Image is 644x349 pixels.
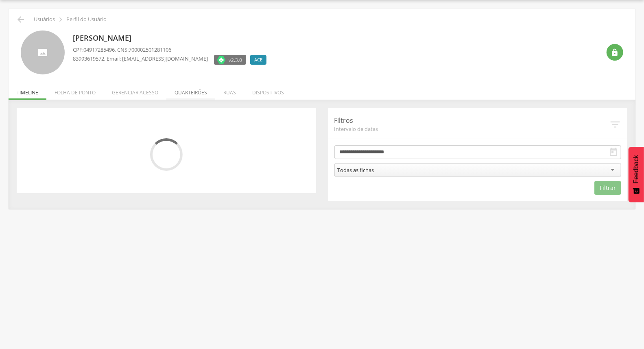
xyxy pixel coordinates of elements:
i:  [609,118,621,131]
span: ACE [254,57,262,63]
li: Quarteirões [166,81,215,100]
i:  [56,15,65,24]
span: Intervalo de datas [334,125,609,133]
p: Perfil do Usuário [66,16,107,23]
div: Todas as fichas [338,166,374,174]
li: Gerenciar acesso [104,81,166,100]
button: Feedback - Mostrar pesquisa [629,147,644,202]
span: 83993619572 [73,55,104,62]
span: 700002501281106 [129,46,171,53]
p: Filtros [334,116,609,125]
button: Filtrar [594,181,621,195]
p: Usuários [34,16,55,23]
li: Folha de ponto [46,81,104,100]
i:  [611,48,619,57]
p: CPF: , CNS: [73,46,271,54]
p: , Email: [EMAIL_ADDRESS][DOMAIN_NAME] [73,55,208,63]
span: Feedback [633,155,640,183]
span: 04917285496 [83,46,115,53]
li: Dispositivos [244,81,292,100]
span: v2.3.0 [229,56,242,64]
li: Ruas [215,81,244,100]
i:  [609,147,618,157]
p: [PERSON_NAME] [73,33,271,44]
i:  [16,15,26,24]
